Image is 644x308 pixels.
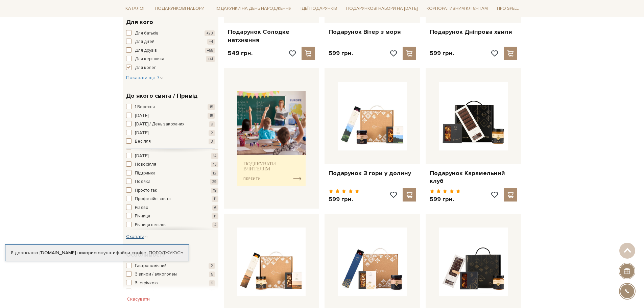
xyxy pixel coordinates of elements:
[228,28,315,44] a: Подарунок Солодке натхнення
[135,56,164,63] span: Для керівника
[126,104,215,111] button: 1 Вересня 15
[135,196,171,203] span: Професійні свята
[209,130,215,136] span: 2
[209,289,215,294] span: 8
[135,170,156,177] span: Підтримка
[430,49,454,57] p: 599 грн.
[126,233,148,240] button: Сховати
[135,65,156,71] span: Для колег
[135,30,159,37] span: Для батьків
[126,18,153,27] span: Для кого
[343,3,420,14] a: Подарункові набори на [DATE]
[126,153,218,160] button: [DATE] 14
[209,280,215,286] span: 6
[126,138,215,145] button: Весілля 3
[123,294,154,305] button: Скасувати
[135,213,150,220] span: Річниця
[329,28,416,36] a: Подарунок Вітер з моря
[149,250,183,256] a: Погоджуюсь
[207,39,215,45] span: +4
[126,263,215,269] button: Гастрономічний 2
[209,139,215,144] span: 3
[212,196,218,202] span: 11
[152,3,207,14] a: Подарункові набори
[430,28,517,36] a: Подарунок Дніпрова хвиля
[135,205,148,211] span: Різдво
[126,30,215,37] button: Для батьків +23
[135,138,151,145] span: Весілля
[211,188,218,193] span: 19
[228,49,253,57] p: 549 грн.
[135,104,155,111] span: 1 Вересня
[5,250,189,256] div: Я дозволяю [DOMAIN_NAME] використовувати
[298,3,340,14] a: Ідеї подарунків
[126,170,218,177] button: Підтримка 12
[135,153,148,160] span: [DATE]
[430,195,460,203] p: 599 грн.
[135,187,157,194] span: Просто так
[329,49,353,57] p: 599 грн.
[126,130,215,137] button: [DATE] 2
[135,288,155,295] span: Кава / чай
[123,3,148,14] a: Каталог
[126,280,215,287] button: Зі стрічкою 6
[135,121,184,128] span: [DATE] / День закоханих
[430,169,517,185] a: Подарунок Карамельний клуб
[211,162,218,167] span: 15
[116,250,146,256] a: файли cookie
[135,222,167,229] span: Річниця весілля
[209,121,215,127] span: 9
[126,121,215,128] button: [DATE] / День закоханих 9
[126,222,218,229] button: Річниця весілля 4
[211,170,218,176] span: 12
[126,75,164,80] span: Показати ще 7
[126,39,215,45] button: Для дітей +4
[209,271,215,277] span: 5
[205,48,215,53] span: +55
[135,161,156,168] span: Новосілля
[135,113,148,119] span: [DATE]
[135,47,157,54] span: Для друзів
[212,213,218,219] span: 11
[126,74,164,81] button: Показати ще 7
[210,179,218,185] span: 29
[135,280,158,287] span: Зі стрічкою
[212,205,218,211] span: 6
[212,222,218,228] span: 4
[135,179,150,185] span: Подяка
[209,263,215,269] span: 2
[126,234,148,239] span: Сховати
[208,113,215,119] span: 15
[205,30,215,36] span: +23
[126,56,215,63] button: Для керівника +41
[211,3,294,14] a: Подарунки на День народження
[135,39,154,45] span: Для дітей
[329,169,416,177] a: Подарунок З гори у долину
[126,196,218,203] button: Професійні свята 11
[126,65,215,71] button: Для колег
[206,56,215,62] span: +41
[126,161,218,168] button: Новосілля 15
[126,288,215,295] button: Кава / чай 8
[208,104,215,110] span: 15
[135,130,148,137] span: [DATE]
[237,91,306,186] img: banner
[135,263,167,269] span: Гастрономічний
[126,91,198,100] span: До якого свята / Привід
[126,187,218,194] button: Просто так 19
[135,271,177,278] span: З вином / алкоголем
[126,205,218,211] button: Різдво 6
[494,3,521,14] a: Про Spell
[126,47,215,54] button: Для друзів +55
[126,271,215,278] button: З вином / алкоголем 5
[126,179,218,185] button: Подяка 29
[329,195,359,203] p: 599 грн.
[126,213,218,220] button: Річниця 11
[211,153,218,159] span: 14
[424,3,491,14] a: Корпоративним клієнтам
[126,113,215,119] button: [DATE] 15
